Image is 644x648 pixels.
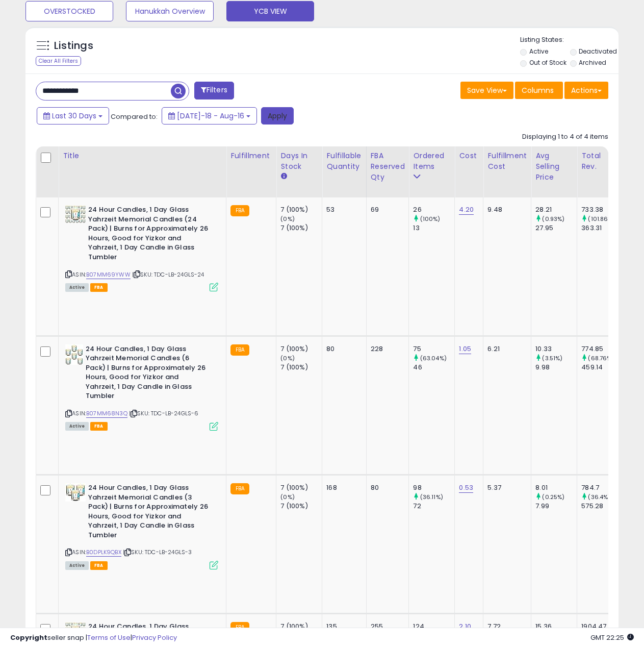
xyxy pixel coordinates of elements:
div: 228 [371,344,401,354]
strong: Copyright [10,633,47,642]
div: 53 [326,205,358,214]
b: 24 Hour Candles, 1 Day Glass Yahrzeit Memorial Candles (6 Pack) | Burns for Approximately 26 Hour... [86,344,210,404]
div: 28.21 [535,205,577,214]
div: 7 (100%) [280,502,322,511]
div: Days In Stock [280,151,318,172]
small: (36.4%) [588,493,610,501]
img: 51H9+WpKaJL._SL40_.jpg [65,205,86,223]
div: 124 [413,622,454,631]
div: Total Rev. [581,151,619,172]
label: Active [529,47,548,56]
div: 69 [371,205,401,214]
a: B07MM69YWW [86,270,131,279]
div: Avg Selling Price [535,151,573,183]
span: | SKU: TDC-LB-24GLS-6 [129,409,199,417]
a: 2.10 [459,621,471,632]
span: 2025-09-16 22:25 GMT [590,633,634,642]
div: 363.31 [581,223,623,233]
div: 168 [326,483,358,492]
div: 7 (100%) [280,622,322,631]
img: 51UIKOYV5vL._SL40_.jpg [65,622,86,640]
b: 24 Hour Candles, 1 Day Glass Yahrzeit Memorial Candles (3 Pack) | Burns for Approximately 26 Hour... [88,483,212,542]
div: seller snap | | [10,633,177,643]
small: (100%) [420,215,441,223]
div: 10.33 [535,344,577,354]
small: (63.04%) [420,354,447,362]
button: Last 30 Days [37,107,109,124]
div: ASIN: [65,205,218,290]
div: 9.98 [535,363,577,372]
button: OVERSTOCKED [25,1,113,21]
div: 733.38 [581,205,623,214]
div: 80 [371,483,401,492]
small: (0%) [280,354,295,362]
small: (0%) [280,493,295,501]
div: 5.37 [487,483,523,492]
span: Compared to: [111,112,158,121]
span: [DATE]-18 - Aug-16 [177,111,244,121]
div: Clear All Filters [36,56,81,66]
div: 575.28 [581,502,623,511]
div: 98 [413,483,454,492]
small: FBA [230,483,249,494]
div: 7.72 [487,622,523,631]
img: 51pGiZvynJL._SL40_.jpg [65,344,83,365]
label: Out of Stock [529,58,566,67]
div: 7 (100%) [280,363,322,372]
div: 13 [413,223,454,233]
div: 774.85 [581,344,623,354]
small: FBA [230,622,249,633]
small: (3.51%) [542,354,562,362]
div: 72 [413,502,454,511]
a: 4.20 [459,205,474,215]
span: FBA [90,283,108,292]
small: (68.76%) [588,354,614,362]
div: 8.01 [535,483,577,492]
h5: Listings [54,39,93,53]
a: Privacy Policy [132,633,177,642]
b: 24 Hour Candles, 1 Day Glass Yahrzeit Memorial Candles (24 Pack) | Burns for Approximately 26 Hou... [88,205,212,264]
div: Fulfillment [230,151,272,161]
button: Apply [261,107,294,124]
label: Deactivated [579,47,617,56]
div: 9.48 [487,205,523,214]
span: All listings currently available for purchase on Amazon [65,422,89,431]
span: | SKU: TDC-LB-24GLS-3 [123,548,192,556]
small: FBA [230,344,249,356]
a: 0.53 [459,483,473,493]
div: ASIN: [65,344,218,430]
button: Hanukkah Overview [126,1,214,21]
div: 46 [413,363,454,372]
span: All listings currently available for purchase on Amazon [65,283,89,292]
button: Filters [194,82,234,99]
span: FBA [90,561,108,570]
small: (36.11%) [420,493,443,501]
span: All listings currently available for purchase on Amazon [65,561,89,570]
small: FBA [230,205,249,216]
div: 1904.47 [581,622,623,631]
div: 80 [326,344,358,354]
div: Title [63,151,222,161]
p: Listing States: [520,35,619,45]
div: FBA Reserved Qty [371,151,405,183]
span: Columns [522,85,554,95]
small: (0.93%) [542,215,564,223]
button: Save View [460,82,513,99]
div: 255 [371,622,401,631]
div: Ordered Items [413,151,450,172]
a: B07MM68N3Q [86,409,127,418]
label: Archived [579,58,606,67]
div: ASIN: [65,483,218,568]
button: Actions [564,82,608,99]
button: Columns [515,82,563,99]
div: Fulfillable Quantity [326,151,362,172]
div: 26 [413,205,454,214]
div: 15.36 [535,622,577,631]
a: B0DPLK9QBX [86,548,121,557]
button: YCB VIEW [226,1,314,21]
div: 27.95 [535,223,577,233]
div: Fulfillment Cost [487,151,527,172]
div: 7 (100%) [280,483,322,492]
span: | SKU: TDC-LB-24GLS-24 [132,270,204,279]
div: 7.99 [535,502,577,511]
